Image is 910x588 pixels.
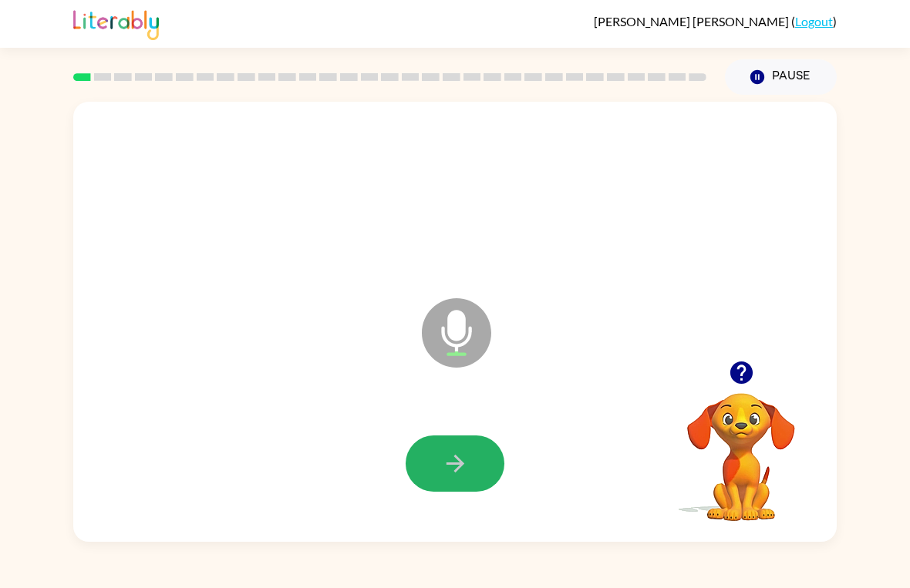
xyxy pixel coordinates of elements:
span: [PERSON_NAME] [PERSON_NAME] [594,14,791,29]
div: ( ) [594,14,837,29]
a: Logout [795,14,833,29]
img: Literably [73,6,159,40]
button: Pause [725,59,837,95]
video: Your browser must support playing .mp4 files to use Literably. Please try using another browser. [664,369,818,523]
